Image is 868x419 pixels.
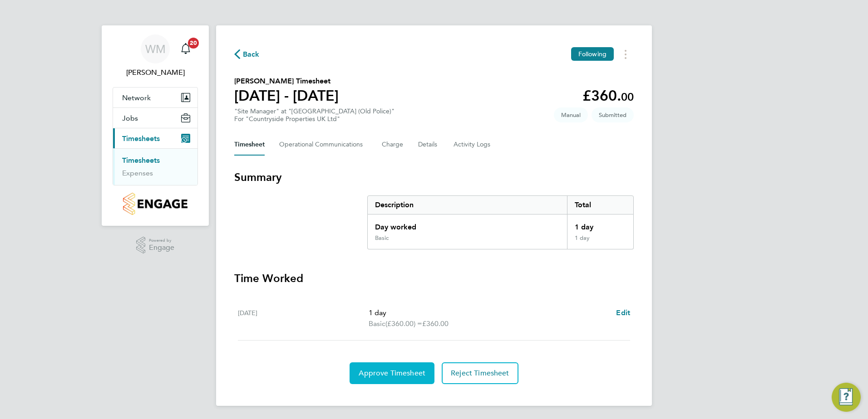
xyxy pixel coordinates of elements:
h1: [DATE] - [DATE] [234,87,339,105]
button: Activity Logs [454,134,492,156]
div: Summary [367,195,634,249]
span: Approve Timesheet [359,369,425,378]
div: Timesheets [113,148,197,185]
button: Timesheet [234,134,265,156]
div: Basic [375,234,389,242]
section: Timesheet [234,170,634,384]
span: Powered by [149,237,174,244]
span: Back [243,49,260,60]
a: Timesheets [122,156,160,165]
button: Timesheets [113,128,197,148]
span: £360.00 [422,319,449,328]
button: Operational Communications [279,134,367,156]
span: Basic [369,318,385,329]
button: Details [418,134,439,156]
h2: [PERSON_NAME] Timesheet [234,76,339,87]
span: 20 [188,38,199,49]
button: Jobs [113,108,197,128]
span: Engage [149,244,174,252]
div: Description [368,196,567,214]
h3: Summary [234,170,634,185]
span: Will Mills [113,67,198,78]
p: 1 day [369,307,609,318]
button: Timesheets Menu [617,47,634,61]
span: WM [145,43,166,55]
a: Powered byEngage [136,237,175,254]
span: Network [122,93,151,102]
span: Reject Timesheet [451,369,509,378]
div: "Site Manager" at "[GEOGRAPHIC_DATA] (Old Police)" [234,107,395,123]
button: Charge [382,134,404,156]
img: countryside-properties-logo-retina.png [123,193,187,215]
app-decimal: £360. [582,87,634,104]
div: 1 day [567,234,633,249]
div: Day worked [368,214,567,234]
button: Back [234,49,260,60]
span: (£360.00) = [385,319,422,328]
span: Timesheets [122,134,160,143]
a: Expenses [122,169,153,177]
button: Approve Timesheet [350,362,434,384]
h3: Time Worked [234,271,634,286]
span: 00 [621,90,634,103]
div: Total [567,196,633,214]
nav: Main navigation [102,25,209,226]
a: 20 [177,34,195,63]
span: Edit [616,308,630,317]
span: This timesheet is Submitted. [592,107,634,122]
a: Edit [616,307,630,318]
div: [DATE] [238,307,369,329]
a: WM[PERSON_NAME] [113,34,198,78]
button: Following [571,47,614,61]
div: 1 day [567,214,633,234]
a: Go to home page [113,193,198,215]
button: Network [113,88,197,107]
div: For "Countryside Properties UK Ltd" [234,115,395,123]
span: This timesheet was manually created. [554,107,588,122]
span: Following [578,50,607,58]
button: Engage Resource Center [832,383,861,412]
span: Jobs [122,114,138,122]
button: Reject Timesheet [442,362,518,384]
